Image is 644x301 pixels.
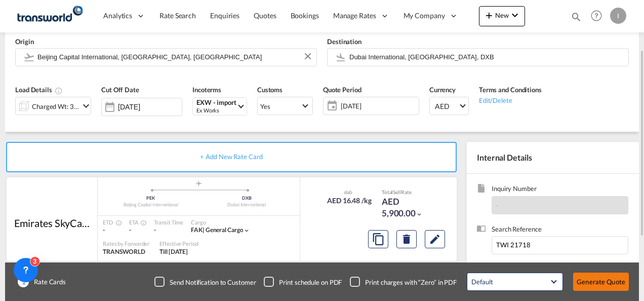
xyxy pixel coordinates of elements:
div: EXW - import [196,99,236,106]
span: Incoterms [192,86,221,94]
button: Copy [368,230,388,248]
span: | [203,226,205,234]
div: slab [325,189,372,196]
md-icon: icon-calendar [324,100,336,112]
md-checkbox: Checkbox No Ink [350,277,457,287]
md-icon: icon-chevron-down [80,100,92,112]
input: Enter search reference [492,236,628,254]
div: Rates by Forwarder [103,240,149,247]
span: New [483,11,521,19]
input: Select [118,103,182,111]
md-icon: icon-chevron-down [416,211,423,218]
div: Beijing Capital International [103,202,199,208]
div: Yes [260,102,270,110]
div: Emirates SkyCargo [14,216,90,230]
div: ETD [103,218,119,226]
md-input-container: Beijing Capital International, Beijing, PEK [15,48,317,66]
input: Search by Door/Airport [37,48,311,66]
span: AED [435,101,458,111]
span: Origin [15,37,33,46]
span: Destination [327,37,361,46]
div: Dubai International [199,202,295,208]
span: Load Details [15,86,63,94]
div: Send Notification to Customer [170,278,256,287]
md-select: Select Incoterms: EXW - import Ex Works [192,97,247,116]
span: Till [DATE] [159,248,188,255]
md-select: Select Customs: Yes [257,97,313,115]
div: AED 5,900.00 [382,196,432,220]
span: Search Reference [492,224,628,236]
div: Cargo [191,218,250,226]
span: Quote Period [323,86,361,94]
span: Quotes [254,11,276,20]
span: Customs [257,86,283,94]
div: Default [471,278,493,286]
div: Print charges with “Zero” in PDF [365,278,457,287]
div: Print schedule on PDF [279,278,342,287]
div: Total Rate [382,189,432,196]
md-icon: icon-chevron-down [243,227,250,234]
md-icon: Chargeable Weight [55,87,63,95]
span: Bookings [291,11,319,20]
button: Clear Input [300,49,315,64]
span: Sell [393,189,401,195]
span: Rate Search [159,11,196,20]
md-icon: Estimated Time Of Departure [113,220,119,226]
input: Search by Door/Airport [349,48,623,66]
img: f753ae806dec11f0841701cdfdf085c0.png [15,5,84,27]
div: Ex Works [196,106,236,114]
span: FAK [191,226,206,234]
md-input-container: Dubai International, Dubai, DXB [327,48,629,66]
md-checkbox: Checkbox No Ink [264,277,342,287]
span: Enquiries [210,11,239,20]
div: Till 30 Sep 2025 [159,248,188,256]
div: Internal Details [467,142,639,173]
md-icon: assets/icons/custom/copyQuote.svg [372,233,384,245]
button: Delete [396,230,417,248]
md-icon: Estimated Time Of Arrival [138,220,144,226]
span: [DATE] [338,99,419,113]
div: I [610,8,626,24]
span: Manage Rates [333,11,376,21]
md-icon: icon-chevron-down [509,9,521,21]
button: Edit [425,230,445,248]
span: - [129,226,131,234]
span: - [103,226,105,234]
md-checkbox: Checkbox No Ink [154,277,256,287]
div: Charged Wt: 358.00 KG [32,99,79,114]
button: icon-plus 400-fgNewicon-chevron-down [479,6,525,26]
div: TRANSWORLD [103,248,149,256]
div: + Add New Rate Card [6,142,457,172]
span: Terms and Conditions [479,86,542,94]
button: Generate Quote [573,273,629,291]
md-icon: icon-magnify [571,11,582,22]
div: AED 16.48 /kg [327,196,372,206]
span: TRANSWORLD [103,248,145,255]
span: Currency [429,86,456,94]
md-icon: icon-plus 400-fg [483,9,495,21]
md-icon: assets/icons/custom/roll-o-plane.svg [193,181,205,186]
div: PEK [103,195,199,202]
span: Inquiry Number [492,184,628,196]
div: Transit Time [154,218,183,226]
div: Charged Wt: 358.00 KGicon-chevron-down [15,97,91,115]
span: Analytics [103,11,132,21]
div: Effective Period [159,240,198,247]
span: Cut Off Date [101,86,139,94]
md-select: Select Currency: د.إ AEDUnited Arab Emirates Dirham [429,97,469,115]
span: + Add New Rate Card [200,153,262,161]
span: 1 [18,276,29,287]
div: general cargo [191,226,243,235]
div: ETA [129,218,144,226]
span: [DATE] [341,101,416,110]
span: My Company [404,11,445,21]
div: - [154,226,183,235]
div: DXB [199,195,295,202]
div: Edit/Delete [479,95,542,105]
div: Help [588,7,610,25]
span: - [496,201,499,209]
span: Rate Cards [29,277,66,286]
div: icon-magnify [571,11,582,26]
span: Help [588,7,605,24]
